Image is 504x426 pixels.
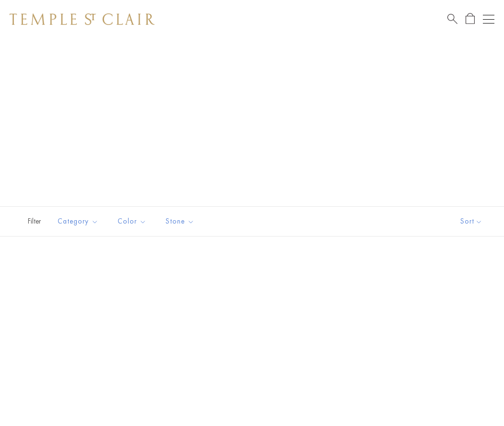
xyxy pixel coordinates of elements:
[53,215,106,227] span: Category
[466,13,475,25] a: Open Shopping Bag
[447,13,457,25] a: Search
[110,211,154,232] button: Color
[50,211,106,232] button: Category
[10,13,155,25] img: Temple St. Clair
[483,13,494,25] button: Open navigation
[439,207,504,236] button: Show sort by
[161,215,202,227] span: Stone
[158,211,202,232] button: Stone
[113,215,154,227] span: Color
